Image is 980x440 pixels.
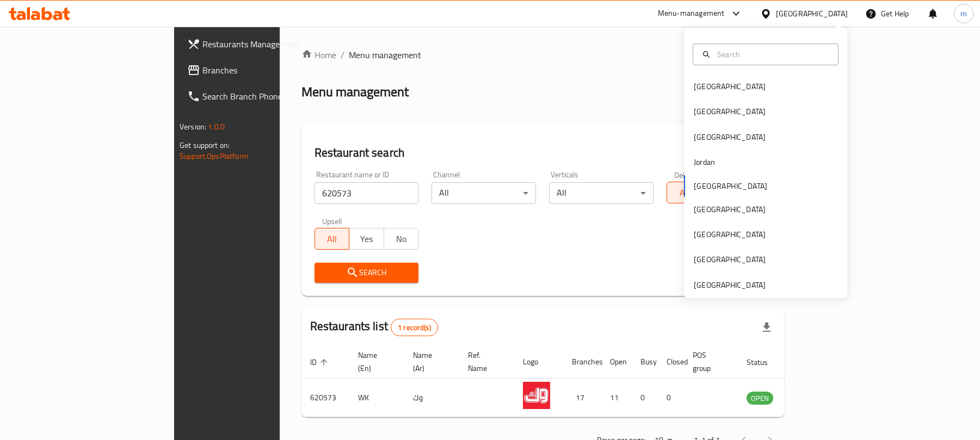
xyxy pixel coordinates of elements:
button: All [667,182,702,203]
div: [GEOGRAPHIC_DATA] [694,279,766,291]
li: / [341,48,344,61]
th: Branches [563,345,601,379]
span: Branches [202,64,329,77]
a: Restaurants Management [178,31,338,57]
span: Restaurants Management [202,38,329,51]
span: Name (En) [358,349,391,375]
input: Search for restaurant name or ID.. [315,182,419,204]
div: [GEOGRAPHIC_DATA] [694,80,766,92]
label: Delivery [674,171,701,178]
span: Version: [180,120,206,134]
th: Logo [514,345,563,379]
div: Menu-management [658,7,725,20]
div: [GEOGRAPHIC_DATA] [694,228,766,240]
span: Ref. Name [468,349,501,375]
span: 1.0.0 [208,120,225,134]
td: وك [404,379,459,417]
div: Export file [754,314,780,340]
span: No [389,231,415,247]
span: All [671,185,698,201]
h2: Menu management [301,83,409,101]
div: [GEOGRAPHIC_DATA] [694,203,766,215]
td: 11 [601,379,632,417]
span: ID [310,356,331,369]
span: m [960,8,967,20]
nav: breadcrumb [301,48,784,61]
span: All [319,231,346,247]
span: Get support on: [180,138,230,152]
button: All [315,228,350,250]
h2: Restaurant search [315,145,771,161]
div: [GEOGRAPHIC_DATA] [694,106,766,117]
input: Search [713,48,831,60]
label: Upsell [322,217,342,225]
td: 17 [563,379,601,417]
a: Branches [178,57,338,83]
th: Closed [658,345,684,379]
div: [GEOGRAPHIC_DATA] [694,131,766,143]
span: Yes [354,231,380,247]
span: Search Branch Phone [202,90,329,103]
div: All [432,182,536,204]
img: WK [523,382,550,409]
button: Yes [349,228,384,250]
table: enhanced table [301,345,833,417]
th: Open [601,345,632,379]
span: OPEN [747,392,773,405]
td: 0 [658,379,684,417]
div: [GEOGRAPHIC_DATA] [776,8,848,20]
span: Menu management [349,48,421,61]
span: 1 record(s) [391,323,437,333]
td: WK [349,379,404,417]
div: Total records count [391,319,438,336]
th: Busy [632,345,658,379]
h2: Restaurants list [310,318,438,336]
div: Jordan [694,156,715,168]
button: Search [315,263,419,283]
div: All [549,182,654,204]
span: POS group [693,349,725,375]
td: 0 [632,379,658,417]
a: Support.OpsPlatform [180,149,249,163]
button: No [384,228,419,250]
span: Search [323,266,410,280]
div: [GEOGRAPHIC_DATA] [694,253,766,265]
span: Name (Ar) [413,349,446,375]
span: Status [747,356,782,369]
a: Search Branch Phone [178,83,338,109]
